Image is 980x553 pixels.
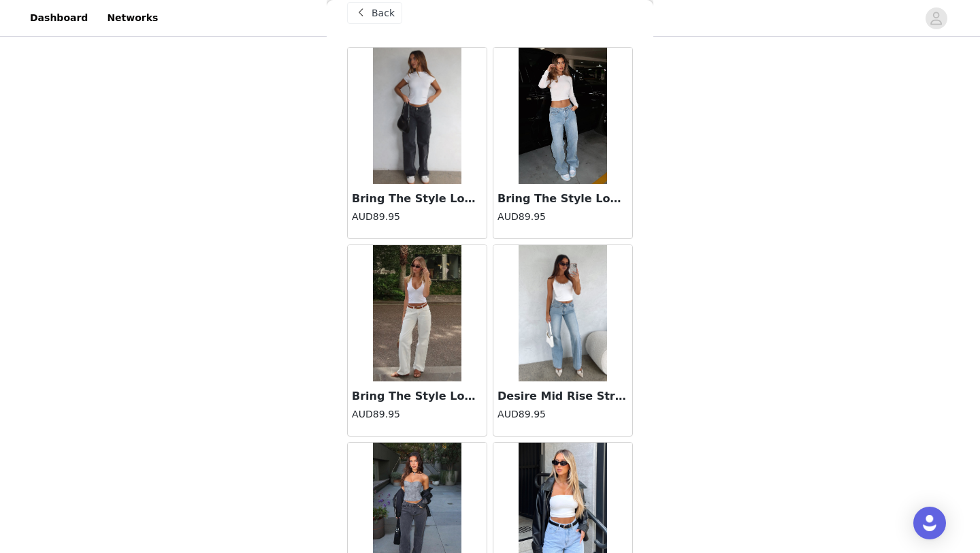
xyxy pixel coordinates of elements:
[352,388,483,405] h3: Bring The Style Low Rise Wide Leg Jeans Off White
[372,6,395,20] span: Back
[373,48,461,184] img: Bring The Style Low Rise Wide Leg Jeans Black Acid Wash
[930,7,943,29] div: avatar
[373,245,461,381] img: Bring The Style Low Rise Wide Leg Jeans Off White
[352,210,483,224] h4: AUD89.95
[497,407,628,422] h4: AUD89.95
[352,407,483,422] h4: AUD89.95
[519,245,607,381] img: Desire Mid Rise Straight Leg Jeans Light Blue Wash
[22,3,96,33] a: Dashboard
[519,48,607,184] img: Bring The Style Low Rise Wide Leg Jeans Light Blue Wash
[913,507,946,539] div: Open Intercom Messenger
[497,388,628,405] h3: Desire Mid Rise Straight Leg Jeans Light Blue Wash
[352,191,483,207] h3: Bring The Style Low Rise Wide Leg Jeans Black Acid Wash
[497,191,628,207] h3: Bring The Style Low Rise Wide Leg Jeans Light Blue Wash
[99,3,166,33] a: Networks
[497,210,628,224] h4: AUD89.95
